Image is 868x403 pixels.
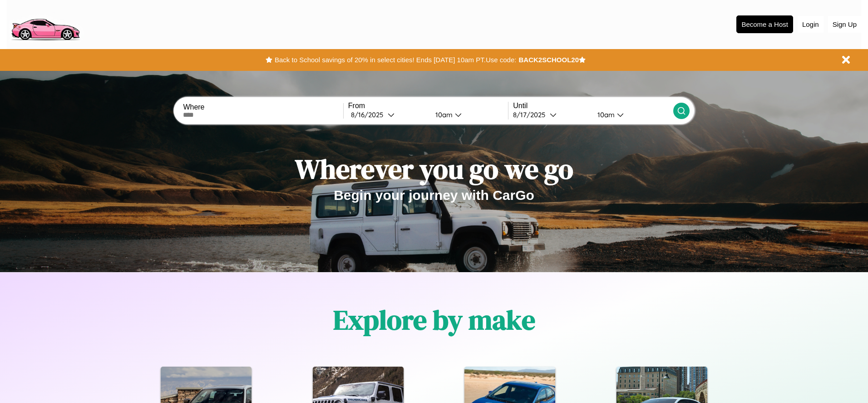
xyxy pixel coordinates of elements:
label: Until [513,102,673,110]
h1: Explore by make [333,301,535,338]
b: BACK2SCHOOL20 [518,56,579,64]
button: 10am [428,110,508,119]
label: Where [183,103,343,111]
div: 10am [431,110,455,119]
div: 8 / 16 / 2025 [351,110,388,119]
button: Become a Host [736,15,793,33]
button: Back to School savings of 20% in select cities! Ends [DATE] 10am PT.Use code: [272,54,518,66]
button: 8/16/2025 [348,110,428,119]
div: 8 / 17 / 2025 [513,110,550,119]
label: From [348,102,508,110]
button: Login [798,16,824,33]
button: 10am [590,110,673,119]
div: 10am [593,110,617,119]
img: logo [7,5,84,43]
button: Sign Up [828,16,861,33]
